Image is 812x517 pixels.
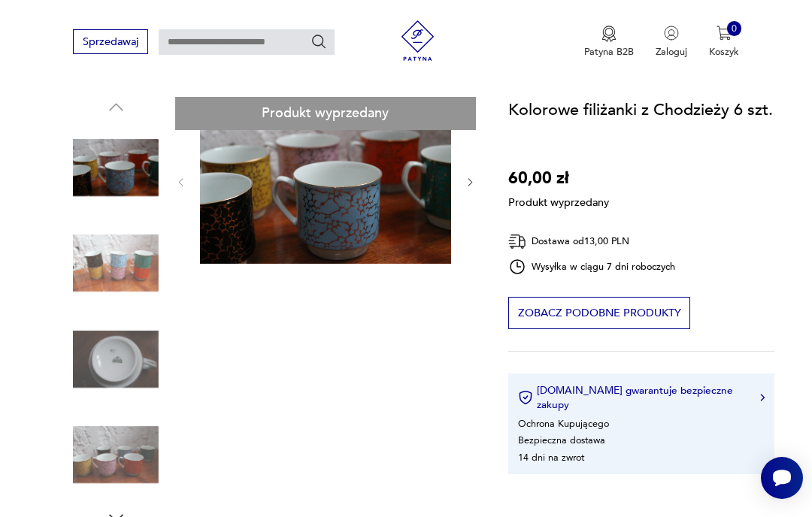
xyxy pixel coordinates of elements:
[311,33,327,50] button: Szukaj
[508,97,773,122] h1: Kolorowe filiżanki z Chodzieży 6 szt.
[727,21,742,36] div: 0
[508,232,526,251] img: Ikona dostawy
[508,258,675,276] div: Wysyłka w ciągu 7 dni roboczych
[73,38,147,47] a: Sprzedawaj
[656,45,687,59] p: Zaloguj
[760,394,765,401] img: Ikona strzałki w prawo
[518,451,584,464] li: 14 dni na zwrot
[656,26,687,59] button: Zaloguj
[761,457,803,499] iframe: Smartsupp widget button
[709,26,739,59] button: 0Koszyk
[584,26,634,59] button: Patyna B2B
[508,192,609,210] p: Produkt wyprzedany
[518,390,533,405] img: Ikona certyfikatu
[601,26,617,42] img: Ikona medalu
[584,45,634,59] p: Patyna B2B
[518,383,764,412] button: [DOMAIN_NAME] gwarantuje bezpieczne zakupy
[518,434,605,447] li: Bezpieczna dostawa
[709,45,739,59] p: Koszyk
[392,20,443,61] img: Patyna - sklep z meblami i dekoracjami vintage
[508,297,690,328] button: Zobacz podobne produkty
[508,165,609,191] p: 60,00 zł
[664,26,679,41] img: Ikonka użytkownika
[73,29,147,54] button: Sprzedawaj
[584,26,634,59] a: Ikona medaluPatyna B2B
[518,417,609,431] li: Ochrona Kupującego
[717,26,732,41] img: Ikona koszyka
[508,232,675,251] div: Dostawa od 13,00 PLN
